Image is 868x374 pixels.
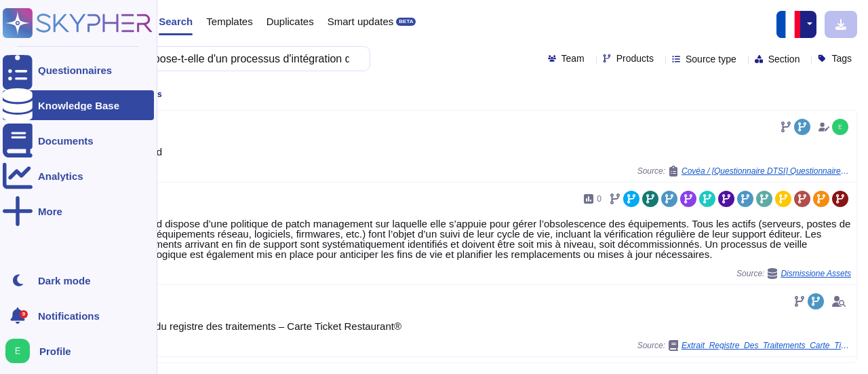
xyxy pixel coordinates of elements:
span: Search [159,16,193,26]
span: Notifications [38,311,100,321]
a: Knowledge Base [3,90,154,120]
span: Templates [206,16,252,26]
div: Dark mode [38,276,91,286]
div: BETA [396,18,416,26]
div: Edenred [123,147,851,157]
span: Section [768,54,800,64]
span: Duplicates [267,16,314,26]
div: Extrait du registre des traitements – Carte Ticket Restaurant® [123,321,851,331]
span: Products [616,54,654,63]
span: Source: [637,340,851,351]
span: Source: [736,268,851,279]
span: Team [561,54,585,63]
div: Knowledge Base [38,100,119,111]
span: Tags [831,54,852,63]
a: Analytics [3,161,154,191]
div: 9 [20,310,28,318]
button: user [3,336,39,366]
a: Documents [3,126,154,155]
span: Clear filters [117,90,162,98]
div: Analytics [38,171,83,181]
img: user [832,119,848,135]
input: Search a question or template... [54,47,356,71]
span: Covéa / [Questionnaire DTSI] Questionnaire DTSI [682,167,851,175]
span: Source: [637,166,851,176]
span: Profile [39,346,71,356]
div: More [38,206,62,217]
span: 0 [597,195,601,203]
span: Dismissione Assets [781,269,851,278]
img: fr [776,11,804,38]
div: Questionnaires [38,65,112,75]
span: Smart updates [328,16,394,26]
img: user [5,339,30,363]
span: Source type [686,54,736,64]
a: Questionnaires [3,55,154,85]
div: Edenred dispose d’une politique de patch management sur laquelle elle s’appuie pour gérer l’obsol... [123,219,851,259]
div: Documents [38,136,94,146]
span: Extrait_Registre_Des_Traitements_Carte_Ticket_Restaurant_202303.pdf [682,341,851,350]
